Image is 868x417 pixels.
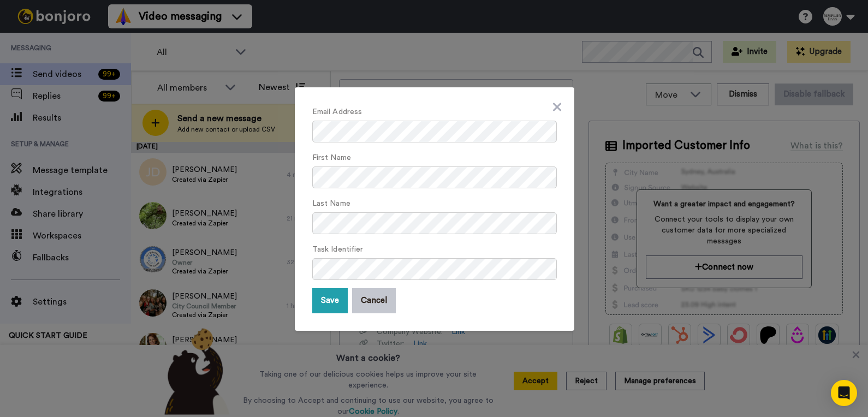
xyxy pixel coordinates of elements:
[352,288,396,313] button: Cancel
[312,244,363,255] label: Task Identifier
[831,380,857,406] div: Open Intercom Messenger
[312,288,348,313] button: Save
[312,152,351,164] label: First Name
[312,106,362,118] label: Email Address
[312,198,350,210] label: Last Name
